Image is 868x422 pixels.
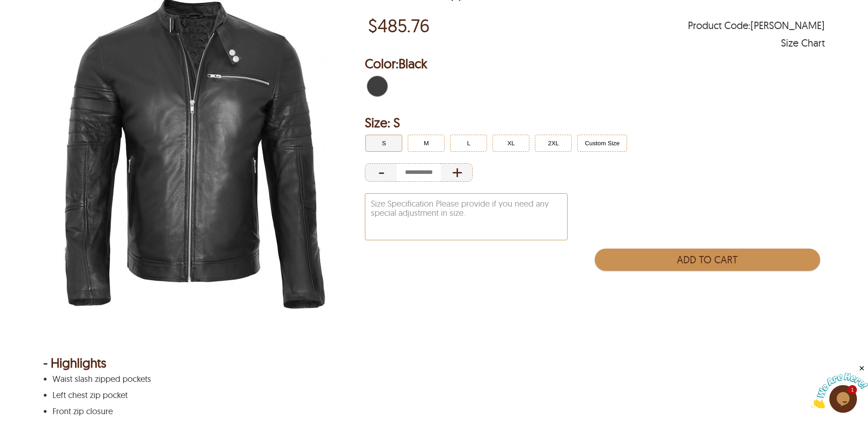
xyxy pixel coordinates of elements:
[595,275,820,296] iframe: PayPal
[688,21,825,30] span: Product Code: BRUCE
[53,374,813,384] p: Waist slash zipped pockets
[365,74,390,99] div: Black
[53,391,813,400] p: Left chest zip pocket
[493,135,529,152] button: Click to select XL
[43,358,825,368] div: - Highlights
[365,135,402,152] button: Click to select S
[441,163,473,182] div: Increase Quantity of Item
[399,55,427,71] span: Black
[781,38,825,48] div: Size Chart
[450,135,487,152] button: Click to select L
[365,163,397,182] div: Decrease Quantity of Item
[368,15,430,36] p: Price of $485.76
[365,113,824,132] h2: Selected Filter by Size: S
[577,135,627,152] button: Click to select Custom Size
[365,54,824,73] h2: Selected Color: by Black
[535,135,572,152] button: Click to select 2XL
[595,249,820,271] button: Add to Cart
[811,364,868,408] iframe: chat widget
[408,135,445,152] button: Click to select M
[53,407,813,416] p: Front zip closure
[365,194,567,240] textarea: Size Specification Please provide if you need any special adjustment in size.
